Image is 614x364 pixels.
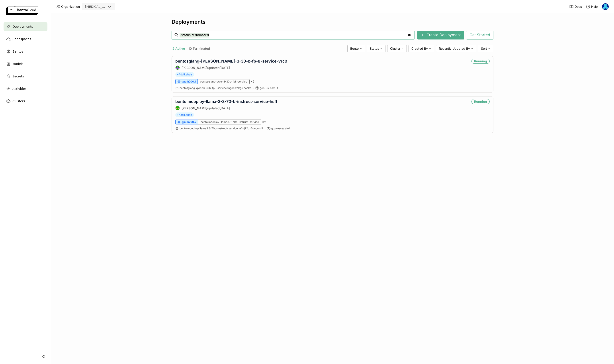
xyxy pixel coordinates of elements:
[182,80,196,83] span: gpu.h200.1
[198,120,261,124] div: bentolmdeploy-llama3.3-70b-instruct-service
[85,4,106,9] div: [MEDICAL_DATA]
[387,45,407,52] div: Cluster
[180,86,251,90] a: bentosglang-qwen3-30b-fp8-service:ngocixekg6lpopko
[175,99,277,104] a: bentolmdeploy-llama-3-3-70-b-instruct-service-hsff
[575,5,582,9] span: Docs
[478,45,493,52] div: Sort
[260,86,278,90] span: gcp-us-east-4
[238,127,239,130] span: :
[602,3,609,10] img: Yi Guo
[180,86,251,90] span: bentosglang-qwen3-30b-fp8-service ngocixekg6lpopko
[409,45,434,52] div: Created By
[176,106,180,110] img: Steve Guo
[188,46,211,51] button: 10 Terminated
[12,36,31,42] span: Codespaces
[12,61,23,67] span: Models
[182,66,207,70] strong: [PERSON_NAME]
[180,31,408,39] input: Search
[180,127,263,130] span: bentolmdeploy-llama3.3-70b-instruct-service e3xj72cx5oegwsi9
[4,72,47,81] a: Secrets
[347,45,365,52] div: Bento
[481,47,487,51] span: Sort
[175,112,194,117] span: +Add Labels
[591,5,598,9] span: Help
[172,46,186,51] button: 2 Active
[198,79,250,84] div: bentosglang-qwen3-30b-fp8-service
[411,47,428,51] span: Created By
[4,35,47,43] a: Codespaces
[6,6,38,15] img: logo
[250,80,254,84] span: × 2
[586,4,598,9] div: Help
[182,106,207,110] strong: [PERSON_NAME]
[4,97,47,106] a: Clusters
[175,72,194,77] span: +Add Labels
[220,66,230,70] span: [DATE]
[408,33,411,37] svg: Clear value
[175,59,287,63] a: bentosglang-[PERSON_NAME]-3-30-b-fp-8-service-vrc0
[4,47,47,56] a: Bentos
[367,45,385,52] div: Status
[4,59,47,68] a: Models
[175,106,277,110] div: updated
[417,31,464,39] button: Create Deployment
[4,22,47,31] a: Deployments
[12,98,25,104] span: Clusters
[471,59,490,64] div: Running
[172,19,493,25] div: Deployments
[370,47,379,51] span: Status
[466,31,493,39] button: Get Started
[227,86,228,90] span: :
[176,66,180,70] img: Shenyang Zhao
[12,49,23,54] span: Bentos
[182,120,196,124] span: gpu.h200.2
[12,86,27,91] span: Activities
[61,5,80,9] span: Organization
[175,65,287,70] div: updated
[12,74,24,79] span: Secrets
[436,45,476,52] div: Recently Updated By
[180,127,263,130] a: bentolmdeploy-llama3.3-70b-instruct-service:e3xj72cx5oegwsi9
[262,120,266,124] span: × 2
[4,84,47,93] a: Activities
[439,47,470,51] span: Recently Updated By
[271,127,290,130] span: gcp-us-east-4
[569,4,582,9] a: Docs
[471,99,490,104] div: Running
[220,106,230,110] span: [DATE]
[106,5,107,9] input: Selected revia.
[390,47,400,51] span: Cluster
[12,24,33,29] span: Deployments
[350,47,359,51] span: Bento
